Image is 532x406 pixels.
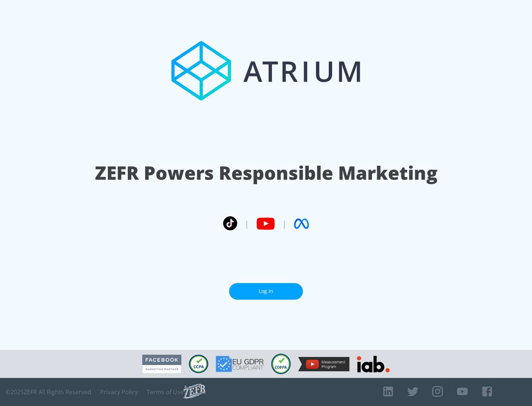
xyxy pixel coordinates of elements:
img: YouTube Measurement Program [298,357,349,371]
h1: ZEFR Powers Responsible Marketing [95,160,437,186]
a: Privacy Policy [100,388,138,396]
img: Facebook Marketing Partner [142,355,181,374]
img: IAB [357,356,390,372]
a: Terms of Use [147,388,184,396]
span: | [245,218,249,229]
img: COPPA Compliant [271,354,291,374]
img: GDPR Compliant [216,356,264,372]
a: Log In [229,283,303,300]
img: CCPA Compliant [189,355,208,373]
span: © 2025 ZEFR All Rights Reserved [6,388,91,396]
span: | [282,218,287,229]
